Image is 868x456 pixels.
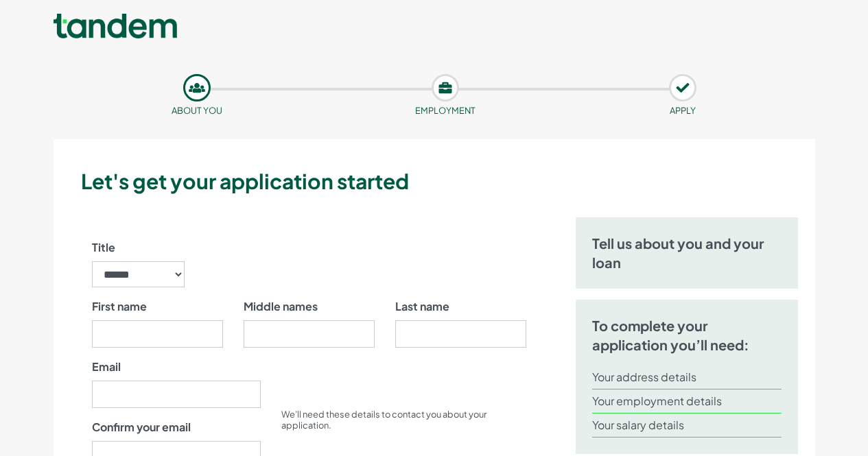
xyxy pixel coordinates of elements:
label: Confirm your email [92,419,191,435]
label: Email [92,359,121,375]
label: Last name [395,298,449,315]
li: Your salary details [592,413,782,437]
li: Your employment details [592,389,782,413]
small: APPLY [670,105,696,116]
small: Employment [415,105,476,116]
li: Your address details [592,365,782,389]
label: First name [92,298,147,315]
label: Middle names [244,298,318,315]
h3: Let's get your application started [81,167,810,195]
small: We’ll need these details to contact you about your application. [281,409,486,431]
h5: To complete your application you’ll need: [592,316,782,355]
label: Title [92,239,115,256]
small: About you [172,105,222,116]
h5: Tell us about you and your loan [592,234,782,272]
